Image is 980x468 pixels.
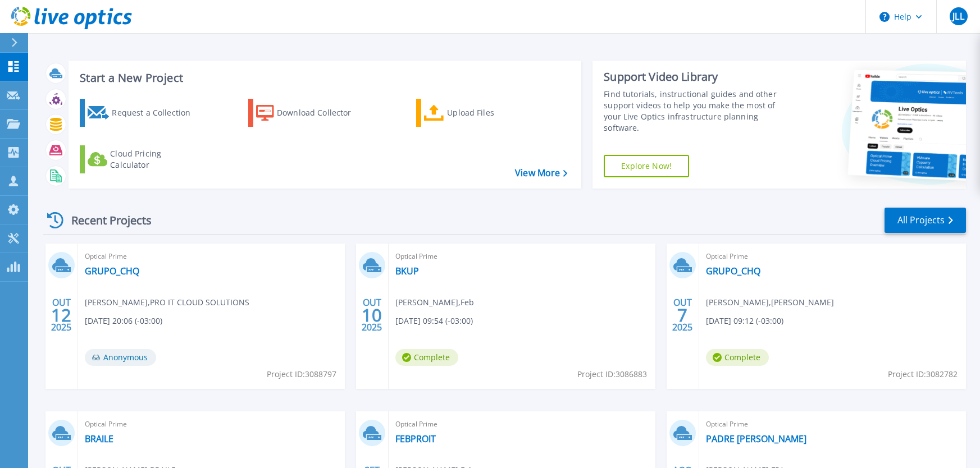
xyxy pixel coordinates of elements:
[51,295,72,336] div: OUT 2025
[604,155,689,177] a: Explore Now!
[706,433,806,444] a: PADRE [PERSON_NAME]
[248,99,373,127] a: Download Collector
[706,265,760,277] a: GRUPO_CHQ
[85,418,338,430] span: Optical Prime
[888,368,958,380] span: Project ID: 3082782
[395,265,419,277] a: BKUP
[706,315,783,327] span: [DATE] 09:12 (-03:00)
[85,349,156,366] span: Anonymous
[362,310,382,320] span: 10
[706,349,769,366] span: Complete
[416,99,541,127] a: Upload Files
[395,349,458,366] span: Complete
[604,70,793,84] div: Support Video Library
[395,250,649,263] span: Optical Prime
[85,296,249,309] span: [PERSON_NAME] , PRO IT CLOUD SOLUTIONS
[706,250,959,263] span: Optical Prime
[885,208,966,233] a: All Projects
[395,315,473,327] span: [DATE] 09:54 (-03:00)
[672,295,693,336] div: OUT 2025
[267,368,336,380] span: Project ID: 3088797
[80,99,205,127] a: Request a Collection
[277,102,367,124] div: Download Collector
[85,250,338,263] span: Optical Prime
[85,433,113,444] a: BRAILE
[677,310,687,320] span: 7
[85,265,139,277] a: GRUPO_CHQ
[112,102,202,124] div: Request a Collection
[110,148,200,171] div: Cloud Pricing Calculator
[361,295,382,336] div: OUT 2025
[80,145,205,173] a: Cloud Pricing Calculator
[515,168,567,178] a: View More
[604,89,793,134] div: Find tutorials, instructional guides and other support videos to help you make the most of your L...
[577,368,647,380] span: Project ID: 3086883
[51,310,71,320] span: 12
[395,433,436,444] a: FEBPROIT
[395,418,649,430] span: Optical Prime
[706,296,834,309] span: [PERSON_NAME] , [PERSON_NAME]
[706,418,959,430] span: Optical Prime
[80,72,567,84] h3: Start a New Project
[43,207,167,234] div: Recent Projects
[85,315,162,327] span: [DATE] 20:06 (-03:00)
[447,102,537,124] div: Upload Files
[952,12,964,21] span: JLL
[395,296,474,309] span: [PERSON_NAME] , Feb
